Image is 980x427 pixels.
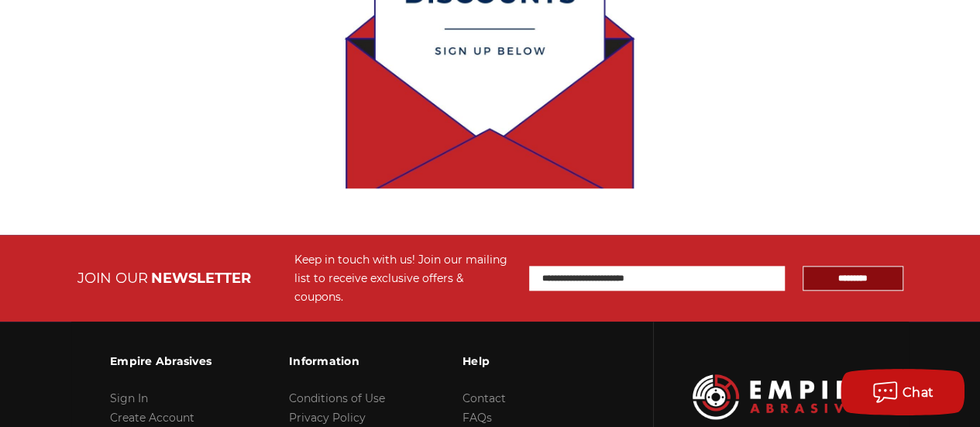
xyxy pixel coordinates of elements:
a: Privacy Policy [289,411,366,425]
h3: Help [462,345,567,377]
h3: Information [289,345,385,377]
img: Empire Abrasives Logo Image [693,374,870,420]
span: JOIN OUR [77,270,148,287]
a: Contact [462,391,506,405]
h3: Empire Abrasives [110,345,211,377]
div: Keep in touch with us! Join our mailing list to receive exclusive offers & coupons. [294,250,514,306]
a: Sign In [110,391,148,405]
a: FAQs [462,411,492,425]
a: Conditions of Use [289,391,385,405]
span: Chat [903,385,934,400]
button: Chat [841,369,965,415]
span: NEWSLETTER [151,270,251,287]
a: Create Account [110,411,194,425]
